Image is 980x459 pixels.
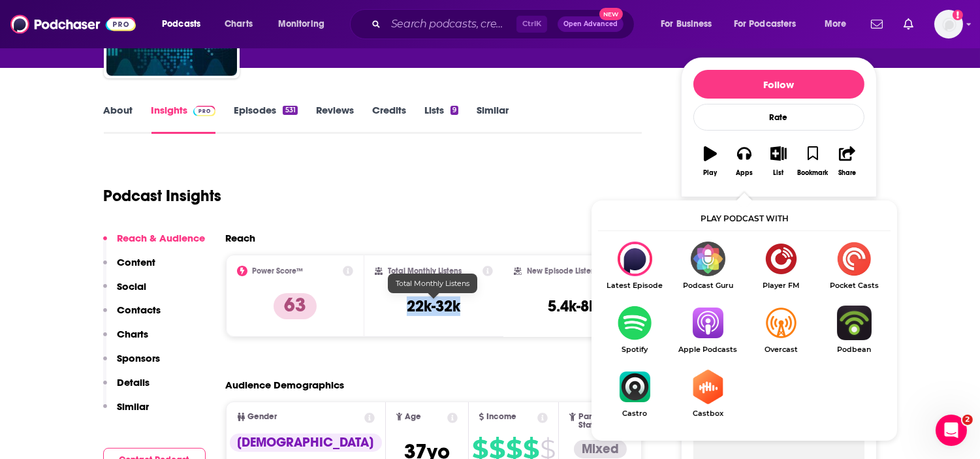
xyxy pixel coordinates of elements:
a: Credits [372,104,406,134]
button: Similar [103,400,150,424]
a: Reviews [316,104,354,134]
p: Sponsors [118,352,161,364]
button: Reach & Audience [103,232,206,256]
input: Search podcasts, credits, & more... [386,14,516,35]
button: Share [830,138,864,185]
p: Charts [118,328,149,340]
span: Spotify [598,345,671,354]
span: Apple Podcasts [671,345,744,354]
button: Apps [727,138,761,185]
span: Ctrl K [516,16,547,33]
h2: New Episode Listens [527,266,599,276]
span: Gender [248,413,277,421]
div: Search podcasts, credits, & more... [362,9,647,39]
span: Age [405,413,421,421]
button: Social [103,280,147,304]
h1: Podcast Insights [104,186,222,206]
p: Contacts [118,304,161,316]
h2: Audience Demographics [226,379,345,391]
p: Social [118,280,147,293]
div: Rate [693,104,864,131]
h3: 22k-32k [407,296,460,316]
button: Contacts [103,304,161,328]
span: More [825,15,847,33]
a: Lists9 [424,104,458,134]
button: open menu [725,14,815,35]
a: Similar [477,104,509,134]
h3: 5.4k-8k [548,296,597,316]
img: Podchaser Pro [193,106,216,116]
a: Episodes531 [234,104,297,134]
button: Open AdvancedNew [558,16,624,32]
button: Play [693,138,727,185]
a: CastroCastro [598,370,671,418]
button: open menu [269,14,341,35]
svg: Add a profile image [953,10,963,20]
a: About [104,104,133,134]
button: Bookmark [796,138,830,185]
a: Player FMPlayer FM [744,242,817,290]
button: List [761,138,795,185]
p: Reach & Audience [118,232,206,244]
a: CastboxCastbox [671,370,744,418]
button: Content [103,256,156,280]
span: Castro [598,409,671,418]
a: Show notifications dropdown [898,13,919,35]
span: Latest Episode [598,281,671,290]
span: Monitoring [278,15,324,33]
a: Apple PodcastsApple Podcasts [671,306,744,354]
div: Apps [736,169,753,177]
div: AI Today Podcast on Latest Episode [598,242,671,290]
span: Castbox [671,409,744,418]
span: Podcast Guru [671,281,744,290]
div: Bookmark [797,169,828,177]
button: Details [103,376,150,400]
div: List [774,169,784,177]
div: 531 [283,106,297,115]
div: 9 [450,106,458,115]
div: Play podcast with [598,207,891,231]
span: Income [486,413,516,421]
button: Follow [693,70,864,99]
a: Pocket CastsPocket Casts [817,242,891,290]
p: 63 [274,293,317,319]
a: Charts [216,14,261,35]
img: Podchaser - Follow, Share and Rate Podcasts [10,12,136,37]
span: Pocket Casts [817,281,891,290]
span: Logged in as ABolliger [934,10,963,39]
a: SpotifySpotify [598,306,671,354]
span: Podcasts [162,15,200,33]
a: PodbeanPodbean [817,306,891,354]
div: Mixed [574,440,627,458]
button: open menu [652,14,729,35]
span: New [599,8,623,20]
span: Overcast [744,345,817,354]
div: Share [838,169,856,177]
span: Open Advanced [563,21,618,27]
a: InsightsPodchaser Pro [151,104,216,134]
button: Sponsors [103,352,161,376]
span: Parental Status [578,413,618,430]
p: Similar [118,400,150,413]
a: Podcast GuruPodcast Guru [671,242,744,290]
span: 2 [962,415,973,425]
p: Content [118,256,156,268]
button: Charts [103,328,149,352]
img: User Profile [934,10,963,39]
span: Podbean [817,345,891,354]
h2: Power Score™ [253,266,304,276]
span: Charts [225,15,253,33]
span: Player FM [744,281,817,290]
a: Show notifications dropdown [866,13,888,35]
span: Total Monthly Listens [396,279,469,288]
div: [DEMOGRAPHIC_DATA] [230,434,382,452]
iframe: Intercom live chat [936,415,967,446]
button: open menu [815,14,863,35]
span: For Podcasters [734,15,797,33]
button: Show profile menu [934,10,963,39]
h2: Reach [226,232,256,244]
a: OvercastOvercast [744,306,817,354]
p: Details [118,376,150,388]
button: open menu [153,14,217,35]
